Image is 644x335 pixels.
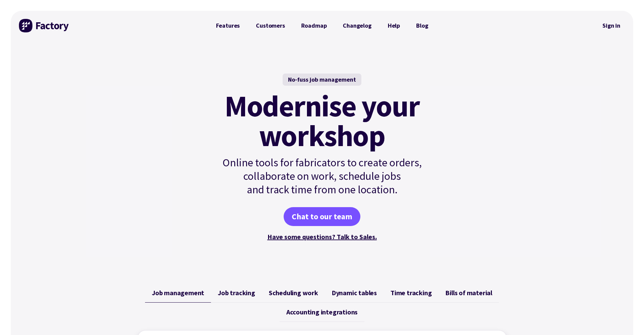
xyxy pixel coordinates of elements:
a: Chat to our team [284,207,360,226]
span: Accounting integrations [286,308,358,316]
a: Have some questions? Talk to Sales. [267,232,377,241]
nav: Primary Navigation [208,19,436,32]
span: Job management [152,289,204,297]
img: Factory [19,19,70,32]
mark: Modernise your workshop [224,91,420,150]
p: Online tools for fabricators to create orders, collaborate on work, schedule jobs and track time ... [208,156,436,196]
a: Sign in [598,18,625,33]
div: No-fuss job management [283,74,361,86]
span: Bills of material [445,289,492,297]
a: Customers [248,19,293,32]
a: Blog [408,19,436,32]
a: Changelog [335,19,379,32]
a: Help [380,19,408,32]
a: Features [208,19,248,32]
span: Job tracking [218,289,255,297]
nav: Secondary Navigation [598,18,625,33]
a: Roadmap [293,19,335,32]
span: Time tracking [390,289,432,297]
span: Dynamic tables [332,289,377,297]
span: Scheduling work [269,289,318,297]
